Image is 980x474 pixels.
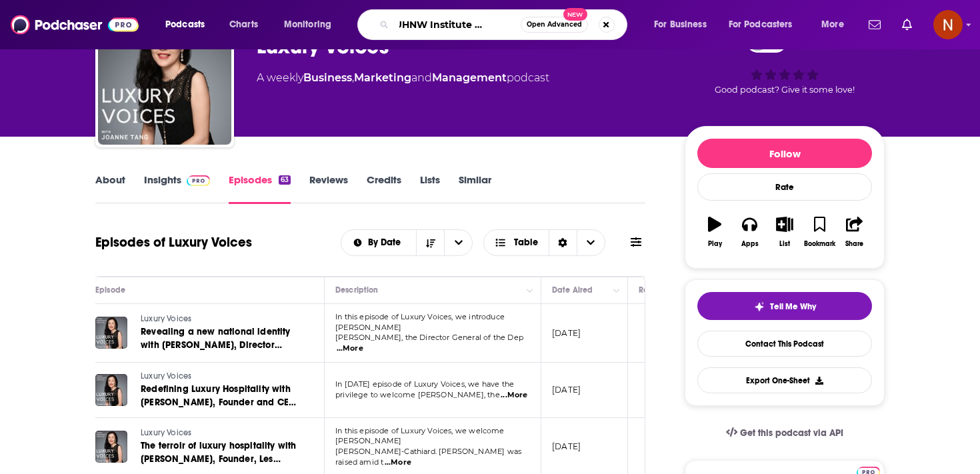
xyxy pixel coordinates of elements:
a: Show notifications dropdown [897,13,917,36]
div: Episode [95,282,125,298]
button: Share [837,208,872,256]
div: Bookmark [804,240,835,248]
span: ...More [385,457,411,468]
span: Monitoring [284,15,331,34]
button: open menu [341,238,417,247]
button: open menu [645,14,723,35]
div: List [779,240,790,248]
div: Description [335,282,378,298]
span: By Date [368,238,405,247]
a: Business [303,71,352,84]
span: Luxury Voices [141,314,191,323]
span: For Business [654,15,707,34]
h1: Episodes of Luxury Voices [95,234,252,251]
a: About [95,173,125,204]
img: User Profile [933,10,963,39]
span: [PERSON_NAME]-Cathiard. [PERSON_NAME] was raised amid t [335,447,521,467]
button: tell me why sparkleTell Me Why [697,292,872,320]
div: A weekly podcast [257,70,549,86]
a: Management [432,71,507,84]
a: Similar [459,173,491,204]
button: Play [697,208,732,256]
button: open menu [720,14,812,35]
img: Podchaser - Follow, Share and Rate Podcasts [11,12,139,37]
button: Show profile menu [933,10,963,39]
div: 63 [279,175,291,185]
span: privilege to welcome [PERSON_NAME], the [335,390,500,399]
input: Search podcasts, credits, & more... [394,14,521,35]
img: Luxury Voices [98,11,231,145]
button: open menu [156,14,222,35]
div: Reach [639,282,663,298]
span: ...More [337,343,363,354]
a: Get this podcast via API [715,417,854,449]
div: Apps [741,240,759,248]
a: Contact This Podcast [697,331,872,357]
span: and [411,71,432,84]
span: Tell Me Why [770,301,816,312]
a: Marketing [354,71,411,84]
span: In [DATE] episode of Luxury Voices, we have the [335,379,514,389]
div: Rate [697,173,872,201]
a: Redefining Luxury Hospitality with [PERSON_NAME], Founder and CEO, Zannier Hotels [141,383,301,409]
div: Search podcasts, credits, & more... [370,9,640,40]
span: New [563,8,587,21]
a: Luxury Voices [141,427,301,439]
a: Episodes63 [229,173,291,204]
p: [DATE] [552,441,581,452]
a: Show notifications dropdown [863,13,886,36]
span: Redefining Luxury Hospitality with [PERSON_NAME], Founder and CEO, Zannier Hotels [141,383,299,421]
a: The terroir of luxury hospitality with [PERSON_NAME], Founder, Les Sources de Caudalie & Les Sour... [141,439,301,466]
span: In this episode of Luxury Voices, we welcome [PERSON_NAME] [335,426,505,446]
a: Lists [420,173,440,204]
img: Podchaser Pro [187,175,210,186]
button: open menu [275,14,349,35]
button: Follow [697,139,872,168]
div: Play [708,240,722,248]
span: , [352,71,354,84]
button: Bookmark [802,208,837,256]
div: 0Good podcast? Give it some love! [685,21,885,103]
a: Revealing a new national identity with [PERSON_NAME], Director General, Department of Tourism of ... [141,325,301,352]
button: Sort Direction [416,230,444,255]
span: [PERSON_NAME], the Director General of the Dep [335,333,523,342]
p: [DATE] [552,327,581,339]
button: Choose View [483,229,605,256]
span: Charts [229,15,258,34]
span: For Podcasters [729,15,793,34]
span: More [821,15,844,34]
button: Column Actions [609,283,625,299]
button: Column Actions [522,283,538,299]
span: Open Advanced [527,21,582,28]
span: Revealing a new national identity with [PERSON_NAME], Director General, Department of Tourism of ... [141,326,292,377]
span: ...More [501,390,527,401]
img: tell me why sparkle [754,301,765,312]
button: List [767,208,802,256]
a: Luxury Voices [141,313,301,325]
button: Open AdvancedNew [521,17,588,33]
div: Date Aired [552,282,593,298]
button: open menu [812,14,861,35]
span: Logged in as AdelNBM [933,10,963,39]
span: Luxury Voices [141,371,191,381]
a: InsightsPodchaser Pro [144,173,210,204]
span: Podcasts [165,15,205,34]
span: Good podcast? Give it some love! [715,85,855,95]
button: open menu [444,230,472,255]
span: Get this podcast via API [740,427,843,439]
span: Luxury Voices [141,428,191,437]
a: Charts [221,14,266,35]
button: Apps [732,208,767,256]
span: Table [514,238,538,247]
button: Export One-Sheet [697,367,872,393]
a: Credits [367,173,401,204]
h2: Choose List sort [341,229,473,256]
div: Sort Direction [549,230,577,255]
a: Reviews [309,173,348,204]
p: [DATE] [552,384,581,395]
div: Share [845,240,863,248]
a: Luxury Voices [141,371,301,383]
